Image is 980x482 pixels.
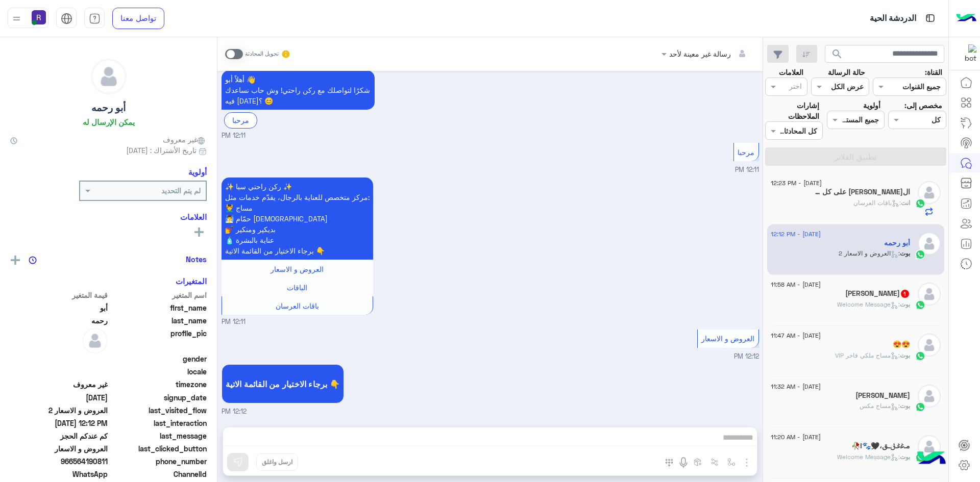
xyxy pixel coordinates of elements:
[222,317,246,327] span: 12:11 PM
[222,131,246,141] span: 12:11 PM
[855,391,910,400] h5: ℳ𝓊𝓈𝓉𝒶𝒻𝒶 ℰ𝓁𝓀𝒽𝒶𝓉𝒾𝒷
[904,100,942,111] label: مخصص إلى:
[110,379,207,390] span: timezone
[110,328,207,351] span: profile_pic
[11,256,20,265] img: add
[853,199,901,207] span: : باقات العرسان
[771,280,821,289] span: [DATE] - 11:58 AM
[901,199,910,207] span: انت
[735,166,759,173] span: 12:11 PM
[91,102,126,114] h5: أبو رحمه
[110,456,207,467] span: phone_number
[10,353,108,364] span: null
[918,435,941,458] img: defaultAdmin.png
[839,249,900,257] span: : العروض و الاسعار 2
[828,67,865,78] label: حالة الرسالة
[863,100,880,111] label: أولوية
[771,179,822,188] span: [DATE] - 12:23 PM
[771,382,821,391] span: [DATE] - 11:32 AM
[893,340,910,349] h5: 😍😍
[813,188,910,196] h5: الحمدلله على كل حال
[10,418,108,428] span: 2025-08-17T09:12:13.54Z
[860,402,900,410] span: : مساج مكس
[10,212,207,221] h6: العلامات
[110,392,207,403] span: signup_date
[91,59,126,94] img: defaultAdmin.png
[925,67,942,78] label: القناة:
[837,453,900,461] span: : Welcome Message
[884,239,910,247] h5: أبو رحمه
[915,198,925,209] img: WhatsApp
[110,418,207,428] span: last_interaction
[110,353,207,364] span: gender
[110,443,207,454] span: last_clicked_button
[845,289,910,298] h5: Arun Kumar Yadav
[900,300,910,308] span: بوت
[915,300,925,310] img: WhatsApp
[10,469,108,479] span: 2
[779,67,803,78] label: العلامات
[226,379,340,389] span: برجاء الاختيار من القائمة الاتية 👇
[256,453,298,471] button: ارسل واغلق
[918,283,941,306] img: defaultAdmin.png
[10,366,108,377] span: null
[10,405,108,416] span: العروض و الاسعار 2
[163,134,207,145] span: غير معروف
[900,402,910,410] span: بوت
[176,276,207,286] h6: المتغيرات
[10,290,108,300] span: قيمة المتغير
[835,351,900,359] span: : مساج ملكي فاخر VIP
[918,385,941,408] img: defaultAdmin.png
[765,147,946,166] button: تطبيق الفلاتر
[287,283,307,292] span: الباقات
[110,430,207,441] span: last_message
[915,402,925,412] img: WhatsApp
[914,441,949,477] img: hulul-logo.png
[82,328,108,353] img: defaultAdmin.png
[701,334,754,343] span: العروض و الاسعار
[734,352,759,360] span: 12:12 PM
[900,249,910,257] span: بوت
[10,456,108,467] span: 966564190811
[10,315,108,326] span: رحمه
[825,45,850,67] button: search
[10,379,108,390] span: غير معروف
[10,12,23,25] img: profile
[10,430,108,441] span: كم عندكم الحجز
[110,290,207,300] span: اسم المتغير
[10,302,108,313] span: أبو
[61,13,72,24] img: tab
[851,442,910,450] h5: ﻣـﻏﻏـݪـق،🖤َِ🐾!🥀
[958,44,976,63] img: 322853014244696
[915,249,925,260] img: WhatsApp
[222,70,375,110] p: 17/8/2025, 12:11 PM
[870,12,916,26] p: الدردشة الحية
[271,265,324,273] span: العروض و الاسعار
[84,8,105,29] a: tab
[188,167,207,176] h6: أولوية
[924,12,937,24] img: tab
[222,407,247,417] span: 12:12 PM
[224,112,257,128] div: مرحبا
[771,230,821,239] span: [DATE] - 12:12 PM
[186,255,207,264] h6: Notes
[900,351,910,359] span: بوت
[837,300,900,308] span: : Welcome Message
[110,315,207,326] span: last_name
[112,8,164,29] a: تواصل معنا
[10,392,108,403] span: 2025-08-17T09:11:21.02Z
[915,351,925,361] img: WhatsApp
[89,13,101,24] img: tab
[110,366,207,377] span: locale
[831,48,843,60] span: search
[771,433,821,442] span: [DATE] - 11:20 AM
[110,302,207,313] span: first_name
[10,443,108,454] span: العروض و الاسعار
[789,81,803,94] div: اختر
[918,232,941,255] img: defaultAdmin.png
[245,50,279,58] small: تحويل المحادثة
[956,8,976,29] img: Logo
[771,331,821,340] span: [DATE] - 11:47 AM
[32,10,46,24] img: userImage
[83,117,135,126] h6: يمكن الإرسال له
